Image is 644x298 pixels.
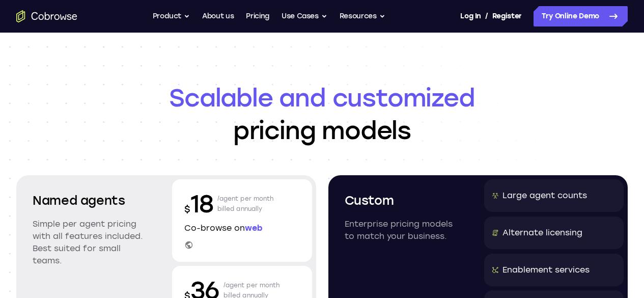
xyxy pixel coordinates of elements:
button: Resources [340,6,385,26]
h2: Custom [345,192,460,210]
p: 18 [184,187,213,220]
span: web [245,223,263,233]
div: Large agent counts [502,189,587,202]
button: Product [153,6,190,26]
a: Pricing [246,6,269,26]
p: /agent per month billed annually [217,187,274,220]
a: Go to the home page [16,10,77,22]
a: About us [202,6,234,26]
h1: pricing models [16,82,628,147]
a: Log In [460,6,481,26]
span: / [485,10,488,22]
a: Try Online Demo [534,6,628,26]
h2: Named agents [33,192,148,210]
div: Enablement services [502,264,590,276]
button: Use Cases [282,6,327,26]
p: Co-browse on [184,222,299,234]
span: Scalable and customized [16,82,628,114]
p: Enterprise pricing models to match your business. [345,218,460,242]
div: Alternate licensing [502,227,582,239]
span: $ [184,204,190,215]
a: Register [492,6,522,26]
p: Simple per agent pricing with all features included. Best suited for small teams. [33,218,148,267]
